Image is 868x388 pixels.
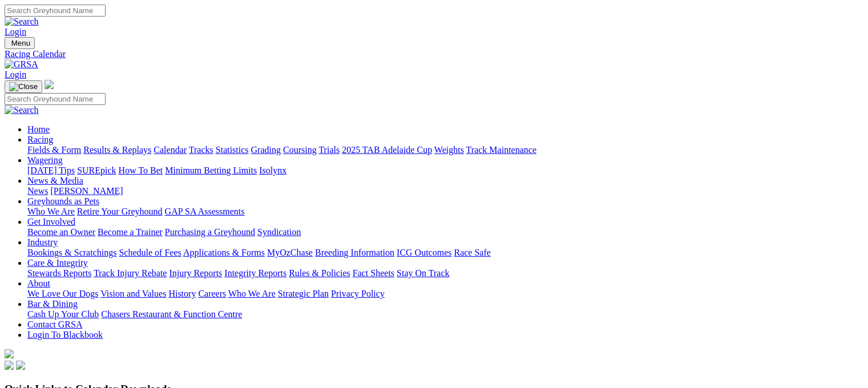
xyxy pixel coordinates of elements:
div: About [27,289,863,299]
a: Greyhounds as Pets [27,196,99,206]
a: Retire Your Greyhound [77,207,163,216]
a: Track Maintenance [466,145,536,155]
a: Strategic Plan [278,289,329,298]
img: logo-grsa-white.png [45,80,54,89]
input: Search [5,5,106,17]
a: Tracks [189,145,213,155]
div: Greyhounds as Pets [27,207,863,217]
a: Racing Calendar [5,49,863,59]
img: facebook.svg [5,361,14,370]
a: Purchasing a Greyhound [165,227,255,237]
a: How To Bet [119,165,163,175]
a: Coursing [283,145,317,155]
input: Search [5,93,106,105]
a: Bar & Dining [27,299,78,309]
a: Who We Are [27,207,75,216]
a: Results & Replays [83,145,151,155]
a: Statistics [216,145,249,155]
a: Fact Sheets [353,268,394,278]
a: Rules & Policies [289,268,350,278]
a: Minimum Betting Limits [165,165,257,175]
a: Login [5,70,26,79]
a: News & Media [27,176,83,185]
img: Search [5,17,39,27]
a: About [27,278,50,288]
div: Wagering [27,165,863,176]
a: Vision and Values [100,289,166,298]
a: History [168,289,196,298]
a: News [27,186,48,196]
a: Contact GRSA [27,320,82,329]
a: Privacy Policy [331,289,385,298]
a: Become a Trainer [98,227,163,237]
a: Integrity Reports [224,268,286,278]
img: Close [9,82,38,91]
a: Trials [318,145,340,155]
a: Stay On Track [397,268,449,278]
div: Get Involved [27,227,863,237]
a: Bookings & Scratchings [27,248,116,257]
a: SUREpick [77,165,116,175]
a: Racing [27,135,53,144]
a: Who We Are [228,289,276,298]
a: Isolynx [259,165,286,175]
button: Toggle navigation [5,80,42,93]
a: Get Involved [27,217,75,227]
a: Schedule of Fees [119,248,181,257]
a: Stewards Reports [27,268,91,278]
img: logo-grsa-white.png [5,349,14,358]
a: Fields & Form [27,145,81,155]
a: Weights [434,145,464,155]
a: [PERSON_NAME] [50,186,123,196]
img: GRSA [5,59,38,70]
a: Race Safe [454,248,490,257]
a: Become an Owner [27,227,95,237]
div: Bar & Dining [27,309,863,320]
div: Care & Integrity [27,268,863,278]
img: Search [5,105,39,115]
a: Login To Blackbook [27,330,103,339]
a: Calendar [154,145,187,155]
a: Injury Reports [169,268,222,278]
a: We Love Our Dogs [27,289,98,298]
a: 2025 TAB Adelaide Cup [342,145,432,155]
a: Breeding Information [315,248,394,257]
a: Login [5,27,26,37]
a: Track Injury Rebate [94,268,167,278]
a: Grading [251,145,281,155]
div: Racing [27,145,863,155]
a: [DATE] Tips [27,165,75,175]
a: Cash Up Your Club [27,309,99,319]
a: Home [27,124,50,134]
a: Syndication [257,227,301,237]
a: GAP SA Assessments [165,207,245,216]
a: Wagering [27,155,63,165]
a: MyOzChase [267,248,313,257]
img: twitter.svg [16,361,25,370]
a: Chasers Restaurant & Function Centre [101,309,242,319]
a: Care & Integrity [27,258,88,268]
a: Industry [27,237,58,247]
div: Industry [27,248,863,258]
span: Menu [11,39,30,47]
a: ICG Outcomes [397,248,451,257]
a: Careers [198,289,226,298]
button: Toggle navigation [5,37,35,49]
a: Applications & Forms [183,248,265,257]
div: News & Media [27,186,863,196]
